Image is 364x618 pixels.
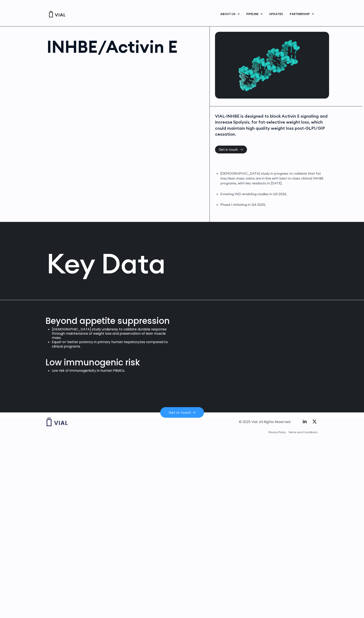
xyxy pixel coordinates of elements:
[47,250,317,277] h2: Key Data
[286,11,317,18] a: PARTNERSHIPMenu Toggle
[45,315,318,327] div: Beyond appetite suppression
[288,430,317,434] a: Terms and Conditions
[219,148,238,151] span: Get in touch
[217,11,243,18] a: ABOUT USMenu Toggle
[215,113,328,137] div: VIAL-INHBE is designed to block Activin E signaling and increase lipolysis, for fat-selective wei...
[169,411,191,414] span: Get in touch
[266,11,286,18] a: UPDATES
[239,420,290,424] div: © 2025 Vial. All Rights Reserved
[160,407,204,418] a: Get in touch
[47,418,68,426] img: Vial logo wih "Vial" spelled out
[49,11,66,17] img: Vial Logo
[220,171,328,186] li: [DEMOGRAPHIC_DATA] study in progress to validate that fat loss/lean mass ratios are in line with ...
[45,356,318,369] div: Low immunogenic risk
[220,202,328,207] li: Phase I initiating in Q4 2025.
[52,340,172,349] li: Equal-or-better potency in primary human hepatocytes compared to clinical programs.
[215,146,247,153] a: Get in touch
[52,327,172,340] li: [DEMOGRAPHIC_DATA] study underway to validate durable response through maintenance of weight loss...
[52,369,172,373] li: Low risk of immunogenicity in human PBMCs.
[269,430,286,434] a: Privacy Policy
[220,192,328,196] li: Entering IND-enabling studies in Q3 2025.
[47,38,205,55] h1: INHBE/Activin E
[243,11,266,18] a: PIPELINEMenu Toggle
